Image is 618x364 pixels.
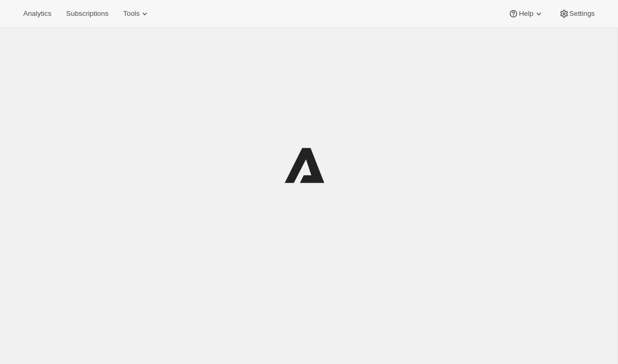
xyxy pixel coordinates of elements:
button: Analytics [17,6,58,21]
span: Subscriptions [66,9,108,18]
button: Tools [117,6,156,21]
span: Tools [123,9,139,18]
span: Settings [569,9,595,18]
button: Help [502,6,550,21]
button: Settings [553,6,601,21]
button: Subscriptions [60,6,115,21]
span: Help [519,9,533,18]
span: Analytics [23,9,51,18]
